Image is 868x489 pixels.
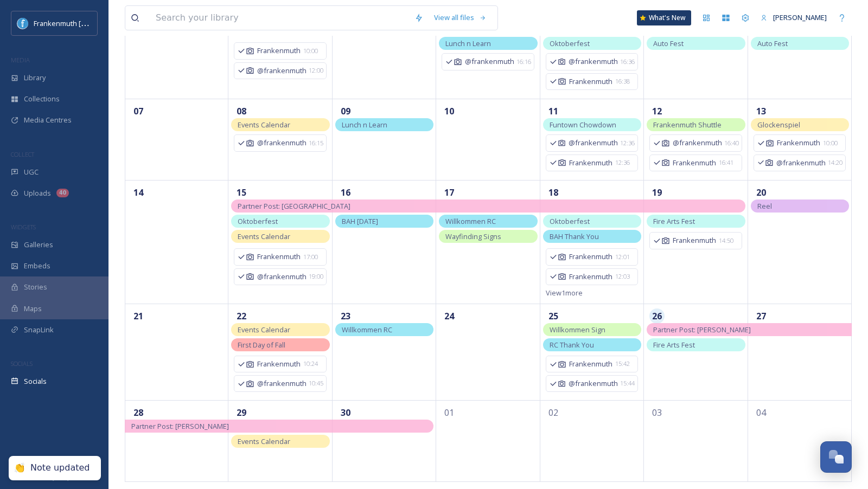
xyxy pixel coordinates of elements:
span: 10:45 [309,379,323,388]
button: Open Chat [820,441,852,473]
span: 01 [442,405,457,420]
input: Search your library [150,6,409,30]
span: 12:01 [615,253,630,262]
span: Oktoberfest [550,38,590,48]
span: 12:36 [620,139,635,148]
div: 40 [56,189,69,197]
div: 👏 [14,462,25,474]
span: Socials [24,376,47,387]
span: BAH Thank You [550,231,599,241]
span: 28 [131,405,146,420]
span: 25 [546,308,561,324]
span: 15:44 [620,379,635,388]
span: MEDIA [11,56,30,64]
span: @frankenmuth [257,378,306,389]
span: SOCIALS [11,359,33,368]
span: 19 [649,185,665,200]
span: @frankenmuth [673,138,722,148]
span: Willkommen RC [445,216,496,226]
span: Fire Arts Fest [653,340,695,350]
span: 08 [234,104,249,119]
span: 26 [649,308,665,324]
span: Frankenmuth [569,252,612,262]
span: Events Calendar [238,120,290,130]
span: @frankenmuth [257,66,306,76]
span: Events Calendar [238,436,290,446]
span: [PERSON_NAME] [773,12,827,22]
span: 16:40 [724,139,739,148]
span: COLLECT [11,150,34,158]
span: Willkommen RC [342,325,392,334]
span: 21 [131,308,146,324]
span: 16:36 [620,57,635,67]
a: View all files [429,7,492,28]
span: Library [24,73,46,83]
span: 24 [442,308,457,324]
span: 10 [442,104,457,119]
span: Collections [24,94,60,104]
span: Events Calendar [238,231,290,241]
span: Frankenmuth [257,46,301,56]
span: Lunch n Learn [342,120,387,130]
span: @frankenmuth [569,378,617,389]
span: Partner Post: [PERSON_NAME] [131,421,229,431]
span: UGC [24,167,39,177]
span: 18 [546,185,561,200]
span: 09 [338,104,353,119]
span: 10:24 [303,359,318,369]
span: Maps [24,304,42,314]
span: Frankenmuth [US_STATE] [34,18,116,28]
span: @frankenmuth [465,56,514,67]
span: 16:38 [615,77,630,86]
span: 14 [131,185,146,200]
a: What's New [637,10,691,25]
span: 07 [131,104,146,119]
span: Fire Arts Fest [653,216,695,226]
span: View 1 more [546,288,583,298]
span: Frankenmuth Shuttle [653,120,722,130]
a: [PERSON_NAME] [755,7,832,28]
span: Oktoberfest [238,216,278,226]
span: Partner Post: [PERSON_NAME] [653,325,751,334]
span: Frankenmuth [257,359,301,369]
span: Events Calendar [238,325,290,334]
span: 22 [234,308,249,324]
span: Partner Post: [GEOGRAPHIC_DATA] [238,201,350,211]
span: Frankenmuth [257,252,301,262]
span: 30 [338,405,353,420]
span: 23 [338,308,353,324]
span: RC Thank You [550,340,594,350]
span: 15:42 [615,359,630,369]
span: 19:00 [309,272,323,281]
span: Willkommen Sign [550,325,605,334]
span: 20 [754,185,769,200]
span: 16:41 [719,158,733,168]
span: First Day of Fall [238,340,285,350]
span: Frankenmuth [569,158,612,168]
span: @frankenmuth [257,272,306,282]
span: 14:20 [828,158,843,168]
span: Embeds [24,261,50,271]
span: 27 [754,308,769,324]
span: 12:36 [615,158,630,168]
img: Social%20Media%20PFP%202025.jpg [17,18,28,29]
span: BAH [DATE] [342,216,378,226]
span: Lunch n Learn [445,38,491,48]
span: @frankenmuth [569,138,617,148]
span: 14:50 [719,236,733,246]
span: 12:03 [615,272,630,281]
span: 02 [546,405,561,420]
span: 03 [649,405,665,420]
span: 12:00 [309,66,323,75]
div: Note updated [30,462,90,474]
span: Auto Fest [757,38,788,48]
span: WIDGETS [11,223,36,231]
span: Funtown Chowdown [550,120,616,130]
span: Stories [24,282,47,292]
span: Frankenmuth [569,359,612,369]
span: 10:00 [823,139,838,148]
span: 16:16 [516,57,531,67]
span: 17:00 [303,253,318,262]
